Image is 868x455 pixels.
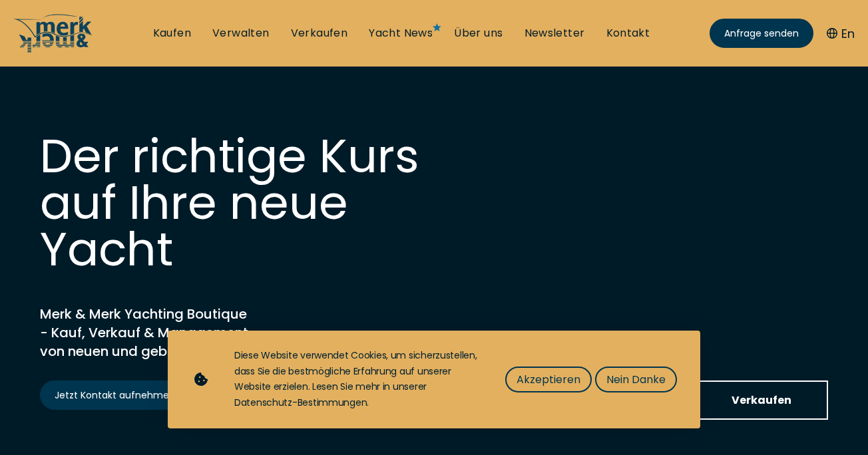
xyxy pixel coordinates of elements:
a: Verwalten [212,26,270,41]
a: Über uns [454,26,503,41]
span: Jetzt Kontakt aufnehmen! [55,388,195,402]
h1: Der richtige Kurs auf Ihre neue Yacht [40,133,439,273]
a: Yacht News [369,26,433,41]
button: Akzeptieren [505,367,592,392]
a: Verkaufen [291,26,348,41]
a: Verkaufen [695,380,828,420]
a: Jetzt Kontakt aufnehmen! [40,380,210,410]
a: Kaufen [153,26,191,41]
a: Kontakt [606,26,650,41]
span: Akzeptieren [517,371,580,388]
span: Nein Danke [606,371,666,388]
span: Verkaufen [732,392,791,408]
div: Diese Website verwendet Cookies, um sicherzustellen, dass Sie die bestmögliche Erfahrung auf unse... [234,348,479,411]
button: En [827,25,855,43]
a: Newsletter [525,26,585,41]
a: Anfrage senden [710,19,813,48]
button: Nein Danke [595,367,677,392]
h2: Merk & Merk Yachting Boutique - Kauf, Verkauf & Management von neuen und gebrauchten Luxusyachten [40,305,373,361]
a: Datenschutz-Bestimmungen [234,396,367,409]
span: Anfrage senden [724,27,799,41]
